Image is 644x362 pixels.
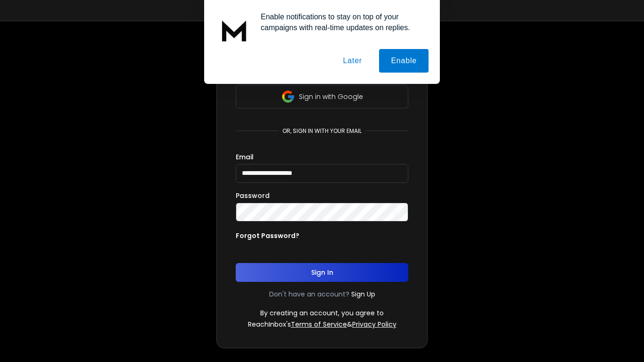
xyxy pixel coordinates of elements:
[279,127,365,135] p: or, sign in with your email
[248,320,396,329] p: ReachInbox's &
[253,11,429,33] div: Enable notifications to stay on top of your campaigns with real-time updates on replies.
[215,11,253,49] img: notification icon
[291,320,347,329] a: Terms of Service
[351,289,375,299] a: Sign Up
[236,85,408,108] button: Sign in with Google
[331,49,373,73] button: Later
[269,289,349,299] p: Don't have an account?
[236,263,408,282] button: Sign In
[236,192,270,199] label: Password
[260,308,384,318] p: By creating an account, you agree to
[236,231,299,240] p: Forgot Password?
[236,154,254,160] label: Email
[379,49,429,73] button: Enable
[299,92,363,101] p: Sign in with Google
[352,320,396,329] a: Privacy Policy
